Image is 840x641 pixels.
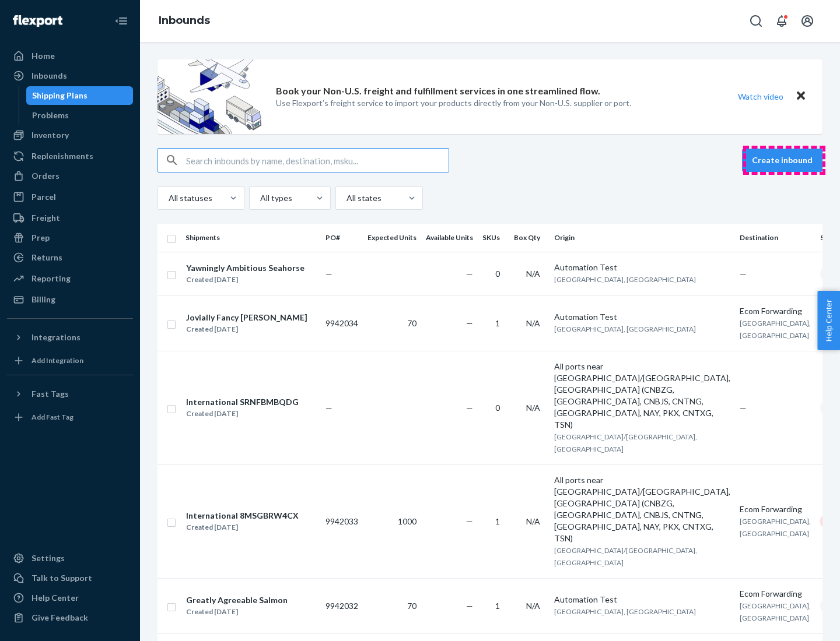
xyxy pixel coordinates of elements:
button: Close Navigation [110,9,133,33]
a: Billing [7,290,133,309]
span: — [466,403,473,413]
a: Inventory [7,126,133,145]
div: Orders [32,170,60,182]
a: Inbounds [7,66,133,85]
a: Prep [7,228,133,247]
a: Add Integration [7,351,133,370]
div: Fast Tags [32,388,69,400]
th: Shipments [181,224,321,252]
span: N/A [526,403,540,413]
th: Available Units [421,224,478,252]
a: Inbounds [159,14,210,27]
div: Parcel [32,191,56,203]
button: Help Center [817,291,840,350]
p: Book your Non-U.S. freight and fulfillment services in one streamlined flow. [276,84,600,98]
span: [GEOGRAPHIC_DATA]/[GEOGRAPHIC_DATA], [GEOGRAPHIC_DATA] [554,432,697,453]
input: All types [259,192,260,204]
div: Yawningly Ambitious Seahorse [186,262,304,274]
th: Origin [549,224,735,252]
div: Problems [32,110,69,121]
span: 70 [407,318,416,328]
div: Inventory [32,129,69,141]
div: Created [DATE] [186,323,307,335]
button: Watch video [730,88,791,105]
span: N/A [526,516,540,526]
span: [GEOGRAPHIC_DATA], [GEOGRAPHIC_DATA] [740,517,811,538]
div: Greatly Agreeable Salmon [186,594,288,606]
input: All states [345,192,346,204]
span: — [466,516,473,526]
button: Create inbound [742,149,822,172]
span: 1 [495,601,500,611]
span: — [740,269,747,279]
span: 70 [407,601,416,611]
div: Created [DATE] [186,522,299,533]
a: Help Center [7,589,133,607]
ol: breadcrumbs [149,4,219,38]
div: Inbounds [32,70,67,82]
a: Reporting [7,269,133,288]
span: 1 [495,318,500,328]
span: [GEOGRAPHIC_DATA], [GEOGRAPHIC_DATA] [554,325,696,333]
div: All ports near [GEOGRAPHIC_DATA]/[GEOGRAPHIC_DATA], [GEOGRAPHIC_DATA] (CNBZG, [GEOGRAPHIC_DATA], ... [554,474,730,544]
span: — [466,601,473,611]
th: SKUs [478,224,509,252]
th: Box Qty [509,224,549,252]
input: Search inbounds by name, destination, msku... [186,149,449,172]
button: Fast Tags [7,385,133,403]
button: Give Feedback [7,608,133,627]
div: All ports near [GEOGRAPHIC_DATA]/[GEOGRAPHIC_DATA], [GEOGRAPHIC_DATA] (CNBZG, [GEOGRAPHIC_DATA], ... [554,361,730,431]
span: 0 [495,269,500,279]
div: Created [DATE] [186,606,288,618]
button: Open notifications [770,9,793,33]
a: Freight [7,209,133,227]
div: Ecom Forwarding [740,503,811,515]
div: Help Center [32,592,79,604]
span: [GEOGRAPHIC_DATA], [GEOGRAPHIC_DATA] [740,319,811,340]
div: Automation Test [554,594,730,605]
a: Parcel [7,188,133,206]
div: Freight [32,212,60,224]
span: 0 [495,403,500,413]
p: Use Flexport’s freight service to import your products directly from your Non-U.S. supplier or port. [276,97,631,109]
div: Settings [32,552,65,564]
div: Give Feedback [32,612,88,624]
th: Expected Units [363,224,421,252]
div: Integrations [32,332,80,343]
span: [GEOGRAPHIC_DATA], [GEOGRAPHIC_DATA] [740,601,811,622]
a: Problems [26,106,134,125]
input: All statuses [167,192,169,204]
span: 1000 [398,516,416,526]
button: Open account menu [796,9,819,33]
a: Settings [7,549,133,568]
span: — [325,403,332,413]
div: Home [32,50,55,62]
a: Home [7,47,133,65]
div: Shipping Plans [32,90,87,101]
span: [GEOGRAPHIC_DATA], [GEOGRAPHIC_DATA] [554,607,696,616]
div: Ecom Forwarding [740,305,811,317]
div: Reporting [32,273,71,284]
div: Ecom Forwarding [740,588,811,600]
button: Integrations [7,328,133,347]
a: Add Fast Tag [7,408,133,427]
th: Destination [735,224,815,252]
span: — [740,403,747,413]
span: [GEOGRAPHIC_DATA], [GEOGRAPHIC_DATA] [554,275,696,284]
div: International SRNFBMBQDG [186,396,299,408]
div: International 8MSGBRW4CX [186,510,299,522]
div: Automation Test [554,262,730,273]
td: 9942033 [321,464,363,578]
a: Replenishments [7,147,133,165]
div: Add Fast Tag [32,412,73,422]
span: N/A [526,269,540,279]
div: Prep [32,232,50,244]
div: Billing [32,294,55,305]
td: 9942034 [321,295,363,351]
span: N/A [526,318,540,328]
span: — [466,318,473,328]
span: 1 [495,516,500,526]
span: — [325,269,332,279]
span: — [466,269,473,279]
